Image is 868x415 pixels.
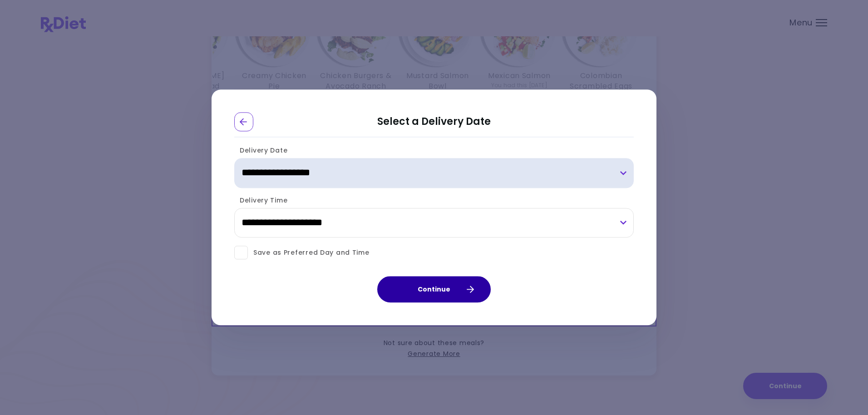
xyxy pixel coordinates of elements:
div: Go Back [234,112,253,131]
h2: Select a Delivery Date [234,112,634,137]
label: Delivery Time [234,196,287,205]
button: Continue [377,277,491,303]
label: Delivery Date [234,146,287,155]
span: Save as Preferred Day and Time [248,247,370,258]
